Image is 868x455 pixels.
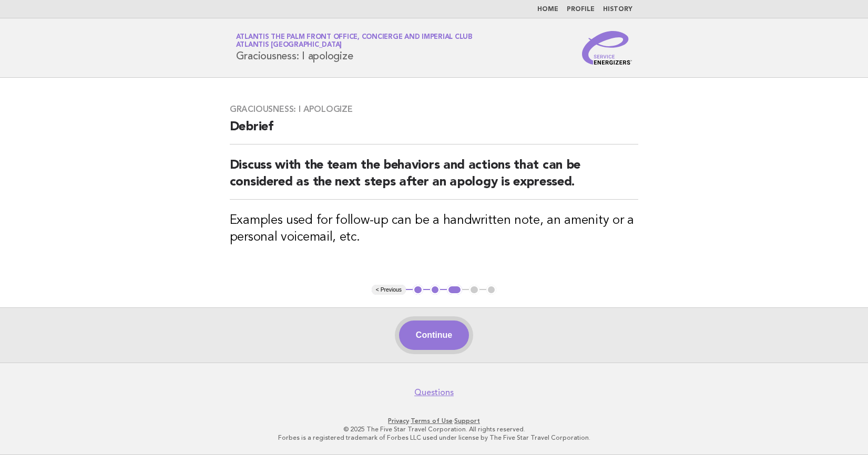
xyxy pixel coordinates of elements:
[236,34,473,61] h1: Graciousness: I apologize
[447,285,462,295] button: 3
[537,6,558,13] a: Home
[113,425,756,433] p: © 2025 The Five Star Travel Corporation. All rights reserved.
[411,417,453,425] a: Terms of Use
[230,119,639,144] h2: Debrief
[372,285,406,295] button: < Previous
[388,417,409,425] a: Privacy
[603,6,632,13] a: History
[236,42,342,49] span: Atlantis [GEOGRAPHIC_DATA]
[230,104,639,115] h3: Graciousness: I apologize
[582,31,632,65] img: Service Energizers
[230,212,639,246] h3: Examples used for follow-up can be a handwritten note, an amenity or a personal voicemail, etc.
[430,285,441,295] button: 2
[414,387,454,398] a: Questions
[236,34,473,48] a: Atlantis The Palm Front Office, Concierge and Imperial ClubAtlantis [GEOGRAPHIC_DATA]
[230,157,639,200] h2: Discuss with the team the behaviors and actions that can be considered as the next steps after an...
[454,417,480,425] a: Support
[113,417,756,425] p: · ·
[113,433,756,442] p: Forbes is a registered trademark of Forbes LLC used under license by The Five Star Travel Corpora...
[399,320,469,350] button: Continue
[567,6,595,13] a: Profile
[413,285,423,295] button: 1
